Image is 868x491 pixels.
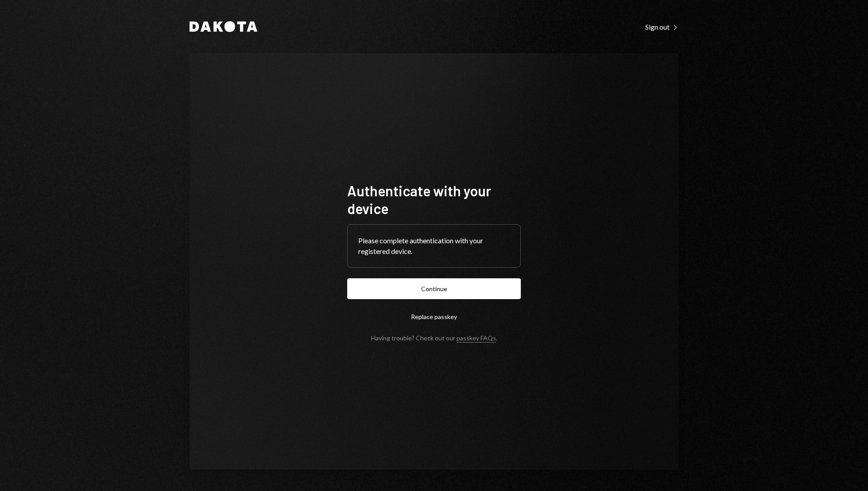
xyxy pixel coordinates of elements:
div: Having trouble? Check out our . [371,334,497,342]
button: Replace passkey [347,306,521,327]
div: Sign out [645,23,678,31]
button: Continue [347,278,521,299]
h1: Authenticate with your device [347,182,521,217]
div: Please complete authentication with your registered device. [358,235,510,257]
a: passkey FAQs [457,334,496,343]
a: Sign out [645,22,678,31]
